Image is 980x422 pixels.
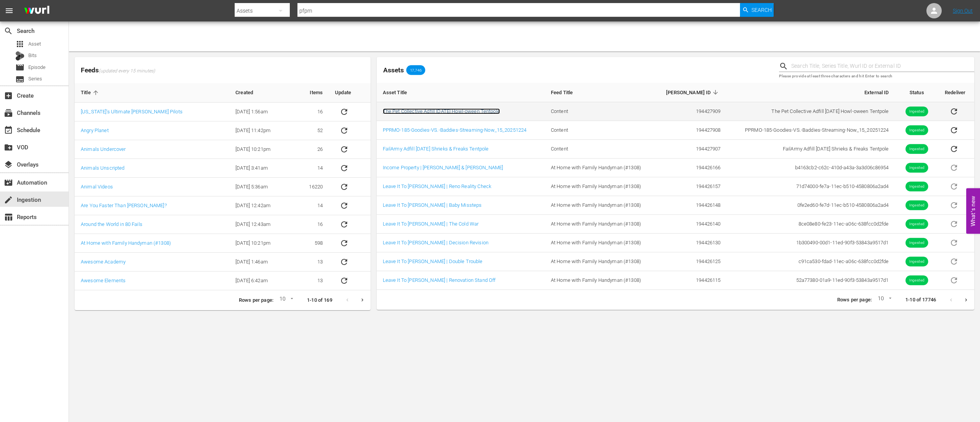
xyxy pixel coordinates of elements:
[545,177,655,196] td: At Home with Family Handyman (#1308)
[905,296,936,304] p: 1-10 of 17746
[905,203,928,208] span: Ingested
[4,143,13,152] span: VOD
[945,258,963,264] span: Live assets can't be redelivered
[4,26,13,36] span: Search
[545,140,655,159] td: Content
[383,108,500,114] a: The Pet Collective Adfill [DATE] Howl-oween Tentpole
[727,140,895,159] td: FailArmy Adfill [DATE] Shrieks & Freaks Tentpole
[383,258,483,264] a: Leave It To [PERSON_NAME] | Double Trouble
[81,278,126,283] a: Awesome Elements
[81,146,126,152] a: Animals Undercover
[294,215,329,234] td: 16
[406,68,425,72] span: 17,746
[229,140,294,159] td: [DATE] 10:21pm
[377,83,974,290] table: sticky table
[383,127,527,133] a: PPRMO-185-Goodies-VS.-Baddies-Streaming-Now_15_20251224
[791,61,974,72] input: Search Title, Series Title, Wurl ID or External ID
[545,102,655,121] td: Content
[229,178,294,196] td: [DATE] 5:36am
[655,140,727,159] td: 194427907
[5,6,14,15] span: menu
[239,297,273,304] p: Rows per page:
[655,102,727,121] td: 194427909
[294,121,329,140] td: 52
[545,234,655,252] td: At Home with Family Handyman (#1308)
[294,140,329,159] td: 26
[727,271,895,290] td: 52a77380-01a9-11ed-90f3-53843a9517d1
[15,75,24,84] span: Series
[383,66,404,74] span: Assets
[779,73,974,80] p: Please provide at least three characters and hit Enter to search
[4,178,13,187] span: Automation
[655,271,727,290] td: 194426115
[276,294,295,306] div: 10
[905,165,928,171] span: Ingested
[383,165,503,170] a: Income Property | [PERSON_NAME] & [PERSON_NAME]
[75,64,371,77] span: Feeds
[99,68,155,74] span: (updated every 15 minutes)
[383,240,488,245] a: Leave It To [PERSON_NAME] | Decision Revision
[4,213,13,222] span: Reports
[751,3,772,17] span: Search
[545,196,655,215] td: At Home with Family Handyman (#1308)
[727,177,895,196] td: 71d74000-fe7a-11ec-b510-4580806a2ad4
[945,277,963,283] span: Live assets can't be redelivered
[727,252,895,271] td: c91ca530-fdad-11ec-a06c-638fcc0d2fde
[727,234,895,252] td: 1b300490-00d1-11ed-90f3-53843a9517d1
[28,64,46,71] span: Episode
[655,177,727,196] td: 194426157
[383,89,417,96] span: Asset Title
[383,146,489,152] a: FailArmy Adfill [DATE] Shrieks & Freaks Tentpole
[81,165,125,171] a: Animals Unscripted
[229,215,294,234] td: [DATE] 12:43am
[727,215,895,234] td: 8ce08e80-fe23-11ec-a06c-638fcc0d2fde
[81,203,167,208] a: Are You Faster Than [PERSON_NAME]?
[945,202,963,208] span: Live assets can't be redelivered
[15,39,24,49] span: Asset
[905,221,928,227] span: Ingested
[905,146,928,152] span: Ingested
[727,102,895,121] td: The Pet Collective Adfill [DATE] Howl-oween Tentpole
[229,103,294,121] td: [DATE] 1:56am
[294,103,329,121] td: 16
[895,83,939,102] th: Status
[294,178,329,196] td: 16220
[294,253,329,272] td: 13
[235,89,263,96] span: Created
[545,271,655,290] td: At Home with Family Handyman (#1308)
[4,195,13,204] span: Ingestion
[966,188,980,234] button: Open Feedback Widget
[229,121,294,140] td: [DATE] 11:42pm
[655,234,727,252] td: 194426130
[15,63,24,72] span: Episode
[18,2,55,20] img: ans4CAIJ8jUAAAAAAAAAAAAAAAAAAAAAAAAgQb4GAAAAAAAAAAAAAAAAAAAAAAAAJMjXAAAAAAAAAAAAAAAAAAAAAAAAgAT5G...
[294,83,329,103] th: Items
[355,293,370,308] button: Next page
[383,202,482,208] a: Leave It To [PERSON_NAME] | Baby Missteps
[4,91,13,100] span: Create
[655,196,727,215] td: 194426148
[229,159,294,178] td: [DATE] 3:41am
[81,184,113,190] a: Animal Videos
[545,83,655,102] th: Feed Title
[294,159,329,178] td: 14
[655,121,727,140] td: 194427908
[545,215,655,234] td: At Home with Family Handyman (#1308)
[655,215,727,234] td: 194426140
[945,183,963,189] span: Live assets can't be redelivered
[655,159,727,177] td: 194426166
[545,252,655,271] td: At Home with Family Handyman (#1308)
[905,128,928,133] span: Ingested
[307,297,332,304] p: 1-10 of 169
[75,83,371,290] table: sticky table
[28,75,42,83] span: Series
[740,3,774,17] button: Search
[945,221,963,226] span: Live assets can't be redelivered
[81,128,109,133] a: Angry Planet
[666,89,720,96] span: [PERSON_NAME] ID
[727,159,895,177] td: b4163cb2-c62c-410d-a43a-3a3d06c86954
[229,196,294,215] td: [DATE] 12:42am
[229,272,294,290] td: [DATE] 6:42am
[383,221,479,227] a: Leave It To [PERSON_NAME] | The Cold War
[953,8,973,14] a: Sign Out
